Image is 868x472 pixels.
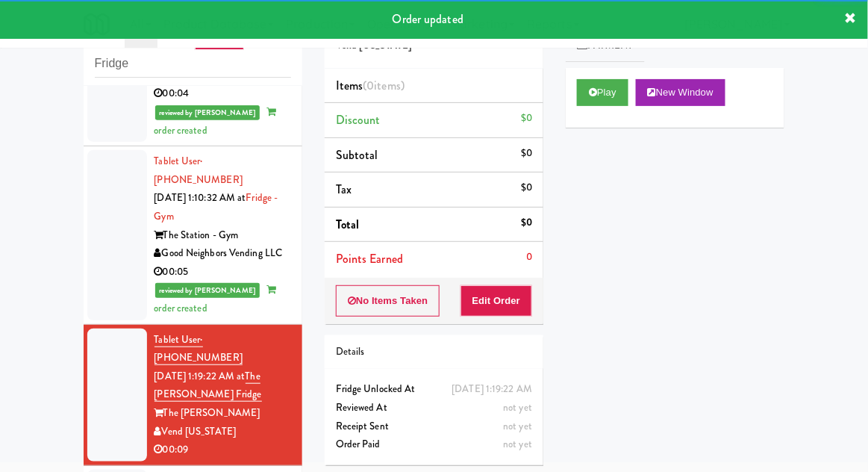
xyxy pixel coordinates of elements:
[336,111,381,128] span: Discount
[452,380,532,399] div: [DATE] 1:19:22 AM
[526,248,532,267] div: 0
[577,79,628,106] button: Play
[154,154,243,187] span: · [PHONE_NUMBER]
[155,105,260,120] span: reviewed by [PERSON_NAME]
[336,343,532,361] div: Details
[154,105,276,137] span: order created
[154,190,246,205] span: [DATE] 1:10:32 AM at
[336,40,532,52] h5: Vend [US_STATE]
[95,50,291,78] input: Search vision orders
[155,283,260,298] span: reviewed by [PERSON_NAME]
[336,250,403,267] span: Points Earned
[336,146,378,164] span: Subtotal
[521,144,532,163] div: $0
[154,244,291,263] div: Good Neighbors Vending LLC
[503,400,532,414] span: not yet
[521,214,532,232] div: $0
[154,226,291,245] div: The Station - Gym
[154,332,243,366] a: Tablet User· [PHONE_NUMBER]
[154,84,291,103] div: 00:04
[336,380,532,399] div: Fridge Unlocked At
[336,399,532,417] div: Reviewed At
[154,404,291,423] div: The [PERSON_NAME]
[336,216,360,233] span: Total
[521,109,532,128] div: $0
[84,146,302,324] li: Tablet User· [PHONE_NUMBER][DATE] 1:10:32 AM atFridge - GymThe Station - GymGood Neighbors Vendin...
[84,325,302,466] li: Tablet User· [PHONE_NUMBER][DATE] 1:19:22 AM atThe [PERSON_NAME] FridgeThe [PERSON_NAME]Vend [US_...
[503,419,532,433] span: not yet
[636,79,725,106] button: New Window
[154,369,246,383] span: [DATE] 1:19:22 AM at
[363,77,405,94] span: (0 )
[460,285,533,317] button: Edit Order
[375,77,402,94] ng-pluralize: items
[336,77,405,94] span: Items
[336,181,352,198] span: Tax
[154,441,291,459] div: 00:09
[336,435,532,454] div: Order Paid
[154,154,243,187] a: Tablet User· [PHONE_NUMBER]
[336,285,440,317] button: No Items Taken
[154,263,291,282] div: 00:05
[336,417,532,436] div: Receipt Sent
[154,423,291,441] div: Vend [US_STATE]
[521,178,532,197] div: $0
[154,282,276,315] span: order created
[503,437,532,451] span: not yet
[393,10,463,28] span: Order updated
